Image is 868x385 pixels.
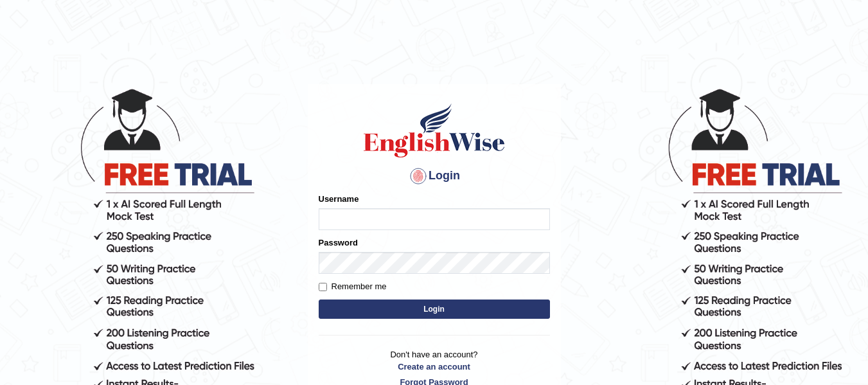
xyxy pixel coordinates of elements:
h4: Login [319,166,550,186]
img: Logo of English Wise sign in for intelligent practice with AI [361,102,508,159]
label: Remember me [319,280,387,293]
a: Create an account [319,361,550,373]
button: Login [319,300,550,319]
label: Password [319,237,358,249]
label: Username [319,193,359,205]
input: Remember me [319,283,327,291]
